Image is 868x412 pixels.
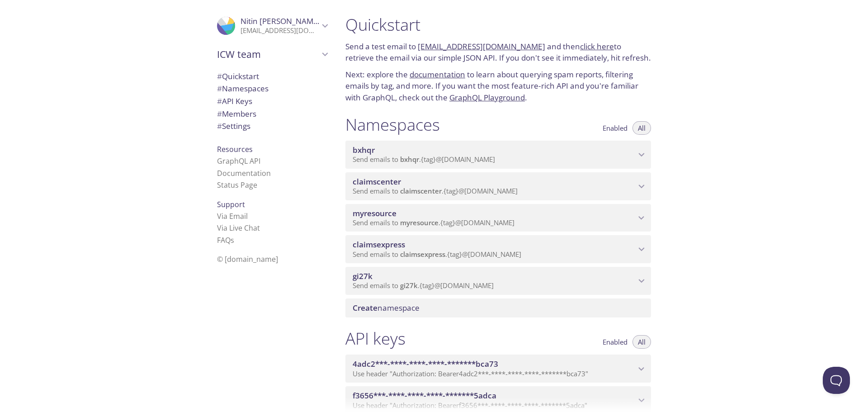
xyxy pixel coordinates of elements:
a: Status Page [217,180,257,190]
div: Namespaces [210,82,335,95]
span: claimscenter [400,186,442,195]
div: Create namespace [345,298,651,317]
div: Quickstart [210,70,335,83]
span: Settings [217,121,250,131]
span: # [217,83,222,94]
button: Enabled [597,335,633,349]
span: namespace [353,303,420,313]
span: # [217,109,222,119]
p: [EMAIL_ADDRESS][DOMAIN_NAME] [241,26,319,35]
span: myresource [400,218,439,227]
h1: Quickstart [345,14,651,35]
a: click here [580,41,614,52]
span: Send emails to . {tag} @[DOMAIN_NAME] [353,281,494,290]
span: Quickstart [217,71,259,81]
a: GraphQL API [217,156,260,166]
span: myresource [353,208,396,218]
div: bxhqr namespace [345,141,651,169]
div: API Keys [210,95,335,108]
span: # [217,96,222,106]
span: ICW team [217,48,319,61]
h1: API keys [345,328,406,349]
a: FAQ [217,235,234,245]
div: Nitin Jindal [210,11,335,41]
iframe: Help Scout Beacon - Open [823,367,850,394]
span: claimscenter [353,176,401,187]
span: # [217,71,222,81]
a: GraphQL Playground [449,92,525,103]
span: bxhqr [353,145,375,155]
span: Send emails to . {tag} @[DOMAIN_NAME] [353,155,495,164]
a: Via Email [217,211,248,221]
div: claimscenter namespace [345,172,651,200]
div: ICW team [210,43,335,66]
span: # [217,121,222,131]
span: Send emails to . {tag} @[DOMAIN_NAME] [353,218,514,227]
span: Namespaces [217,83,269,94]
div: claimsexpress namespace [345,235,651,263]
div: gi27k namespace [345,267,651,295]
div: Members [210,108,335,120]
a: Documentation [217,168,271,178]
a: documentation [410,69,465,80]
p: Send a test email to and then to retrieve the email via our simple JSON API. If you don't see it ... [345,41,651,64]
a: Via Live Chat [217,223,260,233]
span: API Keys [217,96,252,106]
span: © [DOMAIN_NAME] [217,254,278,264]
span: Resources [217,144,253,154]
div: myresource namespace [345,204,651,232]
span: claimsexpress [353,239,405,250]
p: Next: explore the to learn about querying spam reports, filtering emails by tag, and more. If you... [345,69,651,104]
span: gi27k [400,281,418,290]
h1: Namespaces [345,114,440,135]
span: Support [217,199,245,209]
button: Enabled [597,121,633,135]
span: gi27k [353,271,373,281]
a: [EMAIL_ADDRESS][DOMAIN_NAME] [418,41,545,52]
span: claimsexpress [400,250,445,259]
span: Members [217,109,256,119]
span: Send emails to . {tag} @[DOMAIN_NAME] [353,250,521,259]
button: All [632,335,651,349]
span: Send emails to . {tag} @[DOMAIN_NAME] [353,186,518,195]
div: Team Settings [210,120,335,133]
span: Create [353,303,377,313]
span: bxhqr [400,155,419,164]
span: Nitin [PERSON_NAME] [241,16,321,26]
span: s [231,235,234,245]
button: All [632,121,651,135]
